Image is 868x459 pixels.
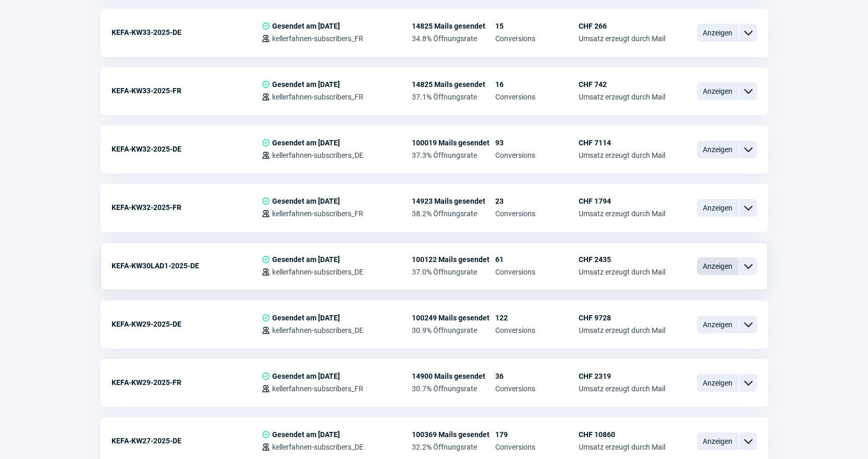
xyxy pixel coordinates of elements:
span: kellerfahnen-subscribers_DE [272,151,363,159]
span: 15 [495,22,579,30]
span: kellerfahnen-subscribers_DE [272,326,363,334]
span: 34.8% Öffnungsrate [412,34,495,43]
span: Conversions [495,209,579,218]
span: Gesendet am [DATE] [272,314,340,322]
span: CHF 742 [579,80,665,89]
span: 37.0% Öffnungsrate [412,268,495,276]
span: Conversions [495,268,579,276]
span: 100122 Mails gesendet [412,255,495,264]
span: kellerfahnen-subscribers_FR [272,34,363,43]
span: CHF 1794 [579,197,665,205]
span: 16 [495,80,579,89]
span: 38.2% Öffnungsrate [412,209,495,218]
span: Gesendet am [DATE] [272,372,340,380]
span: Anzeigen [697,432,739,450]
span: 100249 Mails gesendet [412,314,495,322]
span: 30.9% Öffnungsrate [412,326,495,334]
span: 61 [495,255,579,264]
span: Umsatz erzeugt durch Mail [579,151,665,159]
span: 100019 Mails gesendet [412,139,495,147]
span: 14923 Mails gesendet [412,197,495,205]
div: KEFA-KW29-2025-FR [112,372,262,393]
span: Anzeigen [697,82,739,100]
span: 122 [495,314,579,322]
span: CHF 9728 [579,314,665,322]
span: Conversions [495,326,579,334]
span: 14825 Mails gesendet [412,80,495,89]
span: kellerfahnen-subscribers_FR [272,384,363,393]
span: kellerfahnen-subscribers_DE [272,268,363,276]
span: CHF 10860 [579,430,665,439]
span: CHF 2435 [579,255,665,264]
span: 93 [495,139,579,147]
span: 100369 Mails gesendet [412,430,495,439]
span: Umsatz erzeugt durch Mail [579,93,665,101]
span: kellerfahnen-subscribers_FR [272,209,363,218]
span: 32.2% Öffnungsrate [412,443,495,451]
span: Gesendet am [DATE] [272,255,340,264]
span: CHF 7114 [579,139,665,147]
span: Gesendet am [DATE] [272,139,340,147]
div: KEFA-KW30LAD1-2025-DE [112,255,262,276]
span: Gesendet am [DATE] [272,430,340,439]
span: CHF 266 [579,22,665,30]
span: 23 [495,197,579,205]
span: Anzeigen [697,316,739,333]
span: Umsatz erzeugt durch Mail [579,34,665,43]
div: KEFA-KW32-2025-DE [112,139,262,159]
span: Umsatz erzeugt durch Mail [579,384,665,393]
span: Anzeigen [697,257,739,275]
span: Anzeigen [697,24,739,42]
div: KEFA-KW29-2025-DE [112,314,262,334]
span: 30.7% Öffnungsrate [412,384,495,393]
span: kellerfahnen-subscribers_FR [272,93,363,101]
span: Umsatz erzeugt durch Mail [579,209,665,218]
span: Anzeigen [697,374,739,392]
span: Gesendet am [DATE] [272,22,340,30]
span: 37.1% Öffnungsrate [412,93,495,101]
span: Conversions [495,34,579,43]
span: Anzeigen [697,199,739,217]
span: 179 [495,430,579,439]
span: Conversions [495,93,579,101]
span: Umsatz erzeugt durch Mail [579,326,665,334]
span: Umsatz erzeugt durch Mail [579,268,665,276]
span: Umsatz erzeugt durch Mail [579,443,665,451]
span: Conversions [495,151,579,159]
span: Gesendet am [DATE] [272,197,340,205]
span: CHF 2319 [579,372,665,380]
div: KEFA-KW33-2025-DE [112,22,262,43]
span: 37.3% Öffnungsrate [412,151,495,159]
span: Conversions [495,384,579,393]
span: Anzeigen [697,141,739,158]
span: 36 [495,372,579,380]
div: KEFA-KW33-2025-FR [112,80,262,101]
span: Gesendet am [DATE] [272,80,340,89]
span: Conversions [495,443,579,451]
span: 14825 Mails gesendet [412,22,495,30]
span: 14900 Mails gesendet [412,372,495,380]
span: kellerfahnen-subscribers_DE [272,443,363,451]
div: KEFA-KW27-2025-DE [112,430,262,451]
div: KEFA-KW32-2025-FR [112,197,262,218]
